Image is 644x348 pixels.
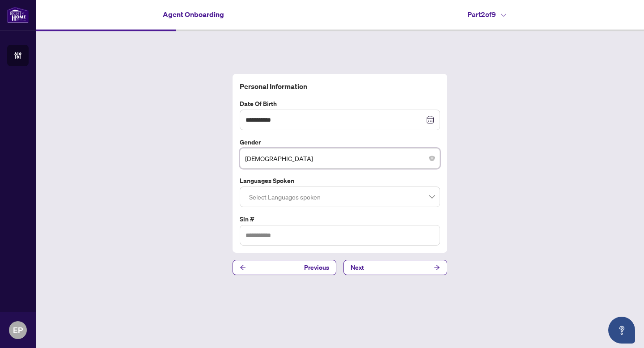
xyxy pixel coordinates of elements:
h4: Personal Information [240,81,440,92]
img: logo [7,7,29,23]
button: Previous [233,260,336,275]
span: Next [351,260,364,275]
span: Previous [304,260,329,275]
h4: Agent Onboarding [163,9,224,20]
button: Open asap [608,317,635,344]
label: Date of Birth [240,99,440,109]
h4: Part 2 of 9 [467,9,506,20]
span: close-circle [429,156,435,161]
span: arrow-left [240,264,246,271]
label: Sin # [240,214,440,224]
button: Next [343,260,447,275]
label: Gender [240,137,440,147]
span: Female [245,150,435,167]
label: Languages spoken [240,176,440,186]
span: EP [13,324,23,336]
span: arrow-right [434,264,440,271]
